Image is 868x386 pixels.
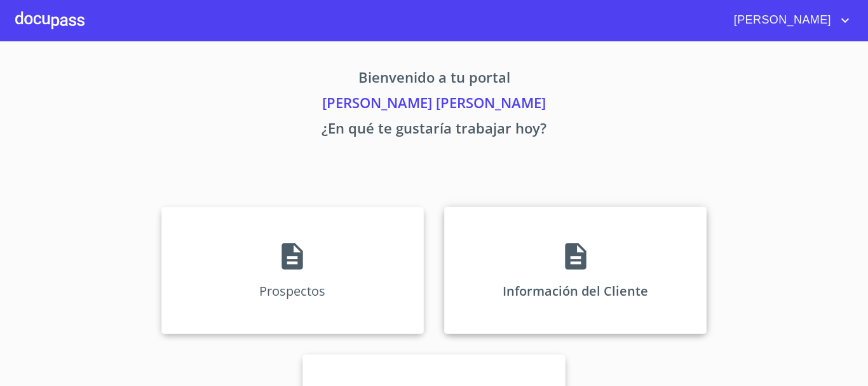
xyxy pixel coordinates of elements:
button: account of current user [724,10,853,31]
p: Bienvenido a tu portal [43,67,825,92]
p: Información del Cliente [503,282,648,300]
span: [PERSON_NAME] [724,10,837,31]
p: Prospectos [259,282,325,300]
p: [PERSON_NAME] [PERSON_NAME] [43,92,825,118]
p: ¿En qué te gustaría trabajar hoy? [43,118,825,143]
